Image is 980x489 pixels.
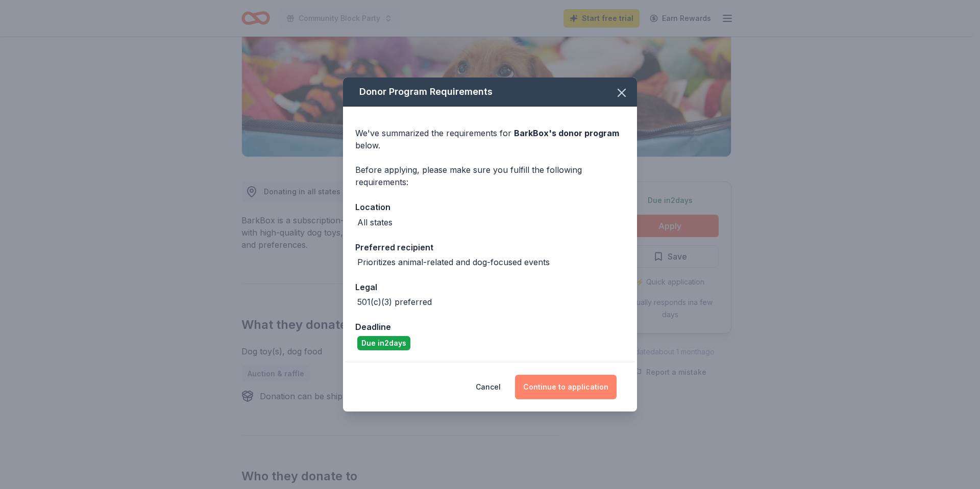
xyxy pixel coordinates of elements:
[355,280,625,294] div: Legal
[343,78,637,107] div: Donor Program Requirements
[357,256,550,268] div: Prioritizes animal-related and dog-focused events
[514,128,619,138] span: BarkBox 's donor program
[355,241,625,254] div: Preferred recipient
[357,216,393,228] div: All states
[355,127,625,151] div: We've summarized the requirements for below.
[357,296,432,308] div: 501(c)(3) preferred
[357,336,410,350] div: Due in 2 days
[355,164,625,188] div: Before applying, please make sure you fulfill the following requirements:
[515,375,617,399] button: Continue to application
[355,200,625,214] div: Location
[355,320,625,333] div: Deadline
[476,375,501,399] button: Cancel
